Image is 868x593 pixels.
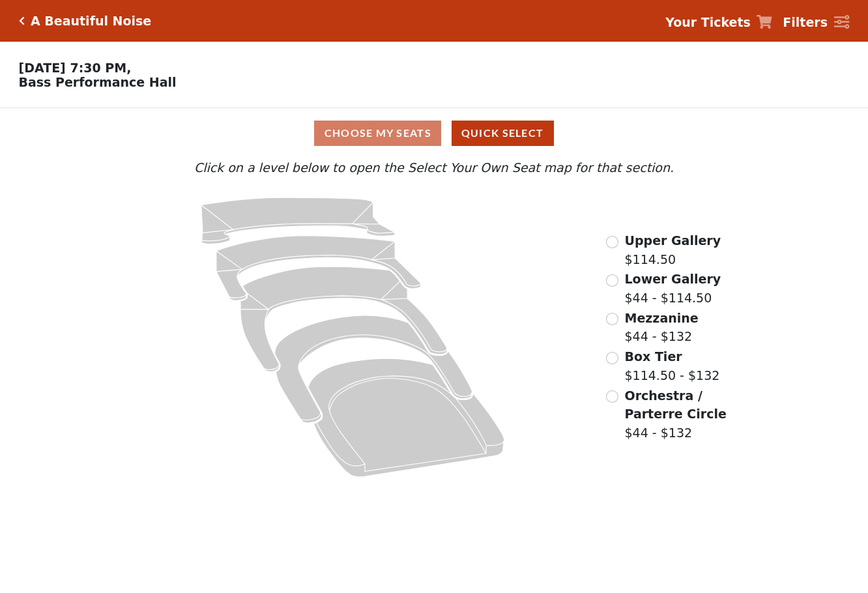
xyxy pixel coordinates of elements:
[625,388,727,422] span: Orchestra / Parterre Circle
[625,233,721,248] span: Upper Gallery
[625,270,721,307] label: $44 - $114.50
[201,197,395,244] path: Upper Gallery - Seats Available: 273
[665,15,751,29] strong: Your Tickets
[783,13,849,32] a: Filters
[625,272,721,286] span: Lower Gallery
[625,386,751,442] label: $44 - $132
[31,14,151,29] h5: A Beautiful Noise
[625,309,699,346] label: $44 - $132
[118,158,751,177] p: Click on a level below to open the Select Your Own Seat map for that section.
[625,311,699,325] span: Mezzanine
[625,347,720,384] label: $114.50 - $132
[452,121,554,146] button: Quick Select
[665,13,772,32] a: Your Tickets
[308,358,504,477] path: Orchestra / Parterre Circle - Seats Available: 14
[625,231,721,268] label: $114.50
[625,349,682,364] span: Box Tier
[783,15,828,29] strong: Filters
[19,16,25,25] a: Click here to go back to filters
